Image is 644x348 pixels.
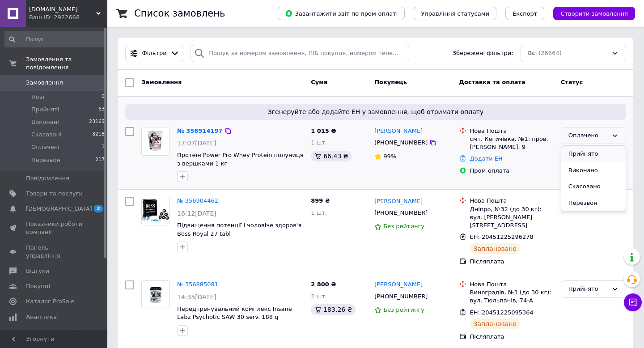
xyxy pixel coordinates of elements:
[383,223,424,229] span: Без рейтингу
[142,127,169,155] img: Фото товару
[513,10,538,17] span: Експорт
[98,106,105,114] span: 63
[561,146,626,162] li: Прийнято
[177,127,223,134] a: № 356914197
[561,162,626,179] li: Виконано
[538,50,562,56] span: (26664)
[561,178,626,195] li: Скасовано
[26,190,83,198] span: Товари та послуги
[374,79,407,85] span: Покупець
[26,297,74,306] span: Каталог ProSale
[95,156,105,164] span: 217
[26,244,83,260] span: Панель управління
[285,9,398,17] span: Завантажити звіт по пром-оплаті
[31,156,60,164] span: Перезвон
[383,306,424,313] span: Без рейтингу
[92,131,105,139] span: 3218
[177,222,301,237] a: Підвищення потенції і чоловіче здоров'я Boss Royal 27 tabl
[102,143,105,151] span: 1
[26,313,57,321] span: Аналітика
[26,328,83,344] span: Інструменти веб-майстра та SEO
[311,197,330,204] span: 899 ₴
[311,209,327,216] span: 1 шт.
[470,205,554,230] div: Дніпро, №32 (до 30 кг): вул. [PERSON_NAME][STREET_ADDRESS]
[373,291,429,302] div: [PHONE_NUMBER]
[31,106,59,114] span: Прийняті
[29,13,107,21] div: Ваш ID: 2922668
[374,127,423,136] a: [PERSON_NAME]
[177,210,216,217] span: 16:12[DATE]
[373,207,429,219] div: [PHONE_NUMBER]
[421,10,489,17] span: Управління статусами
[453,49,513,58] span: Збережені фільтри:
[470,243,521,254] div: Заплановано
[544,10,635,17] a: Створити замовлення
[278,7,405,20] button: Завантажити звіт по пром-оплаті
[560,10,628,17] span: Створити замовлення
[373,137,429,149] div: [PHONE_NUMBER]
[374,280,423,289] a: [PERSON_NAME]
[31,143,59,151] span: Оплачені
[141,197,170,225] a: Фото товару
[31,93,44,101] span: Нові
[470,127,554,135] div: Нова Пошта
[26,55,107,72] span: Замовлення та повідомлення
[4,31,106,47] input: Пошук
[141,127,170,156] a: Фото товару
[470,258,554,266] div: Післяплата
[470,280,554,289] div: Нова Пошта
[129,107,623,116] span: Згенеруйте або додайте ЕН у замовлення, щоб отримати оплату
[26,220,83,236] span: Показники роботи компанії
[470,155,503,162] a: Додати ЕН
[134,8,225,19] h1: Список замовлень
[177,152,304,167] a: Протеїн Power Pro Whey Protein полуниця з вершками 1 кг
[177,197,218,204] a: № 356904462
[470,167,554,175] div: Пром-оплата
[26,205,92,213] span: [DEMOGRAPHIC_DATA]
[553,7,635,20] button: Створити замовлення
[470,333,554,341] div: Післяплата
[470,233,534,240] span: ЕН: 20451225296278
[374,197,423,206] a: [PERSON_NAME]
[89,118,105,126] span: 23165
[141,280,170,309] a: Фото товару
[311,304,356,315] div: 183.26 ₴
[191,45,409,62] input: Пошук за номером замовлення, ПІБ покупця, номером телефону, Email, номером накладної
[29,5,96,13] span: MASSMUSCLE.COM.UA
[470,135,554,151] div: смт. Кегичівка, №1: пров. [PERSON_NAME], 9
[177,306,292,321] a: Передтренувальний комплекс Insane Labz Psychotic SAW 30 serv. 188 g
[470,289,554,305] div: Виноградів, №3 (до 30 кг): вул. Тюльпанів, 74-А
[470,309,534,316] span: ЕН: 20451225095364
[311,293,327,300] span: 2 шт.
[311,79,327,85] span: Cума
[414,7,496,20] button: Управління статусами
[142,49,167,58] span: Фільтри
[177,140,216,147] span: 17:07[DATE]
[26,79,63,87] span: Замовлення
[102,93,105,101] span: 0
[142,197,169,225] img: Фото товару
[142,281,169,309] img: Фото товару
[177,281,218,288] a: № 356885081
[177,293,216,301] span: 14:35[DATE]
[311,281,336,288] span: 2 800 ₴
[94,205,103,212] span: 2
[26,267,49,275] span: Відгуки
[624,293,642,311] button: Чат з покупцем
[311,127,336,134] span: 1 015 ₴
[470,197,554,205] div: Нова Пошта
[26,282,50,290] span: Покупці
[311,139,327,146] span: 1 шт.
[561,79,583,85] span: Статус
[568,131,608,140] div: Оплачено
[568,284,608,294] div: Прийнято
[383,153,396,160] span: 99%
[31,131,62,139] span: Скасовані
[505,7,545,20] button: Експорт
[561,195,626,212] li: Перезвон
[31,118,59,126] span: Виконані
[26,174,69,182] span: Повідомлення
[141,79,182,85] span: Замовлення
